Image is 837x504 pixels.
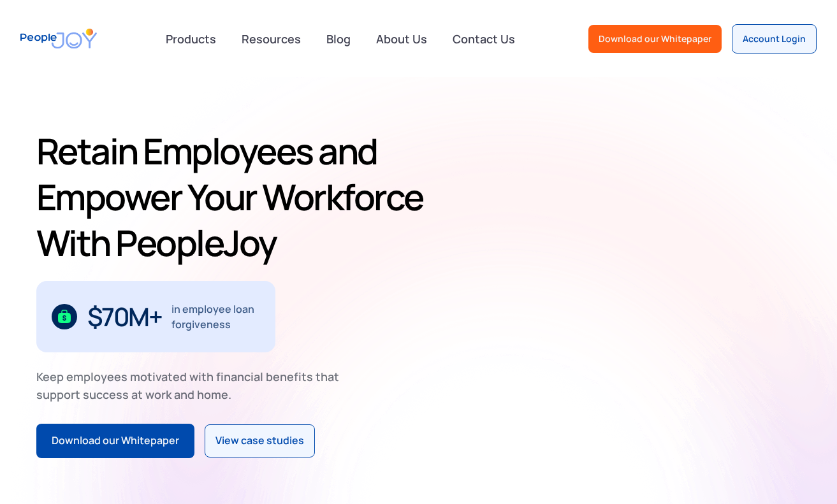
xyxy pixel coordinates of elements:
[445,25,523,53] a: Contact Us
[36,424,194,458] a: Download our Whitepaper
[234,25,309,53] a: Resources
[171,301,260,332] div: in employee loan forgiveness
[743,32,806,45] div: Account Login
[368,25,435,53] a: About Us
[158,26,224,52] div: Products
[319,25,358,53] a: Blog
[20,20,97,57] a: home
[215,433,304,449] div: View case studies
[205,424,315,457] a: View case studies
[36,368,350,403] div: Keep employees motivated with financial benefits that support success at work and home.
[87,306,162,327] div: $70M+
[588,25,722,53] a: Download our Whitepaper
[52,433,179,449] div: Download our Whitepaper
[732,24,817,54] a: Account Login
[36,281,275,352] div: 1 / 3
[36,128,434,266] h1: Retain Employees and Empower Your Workforce With PeopleJoy
[599,32,711,45] div: Download our Whitepaper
